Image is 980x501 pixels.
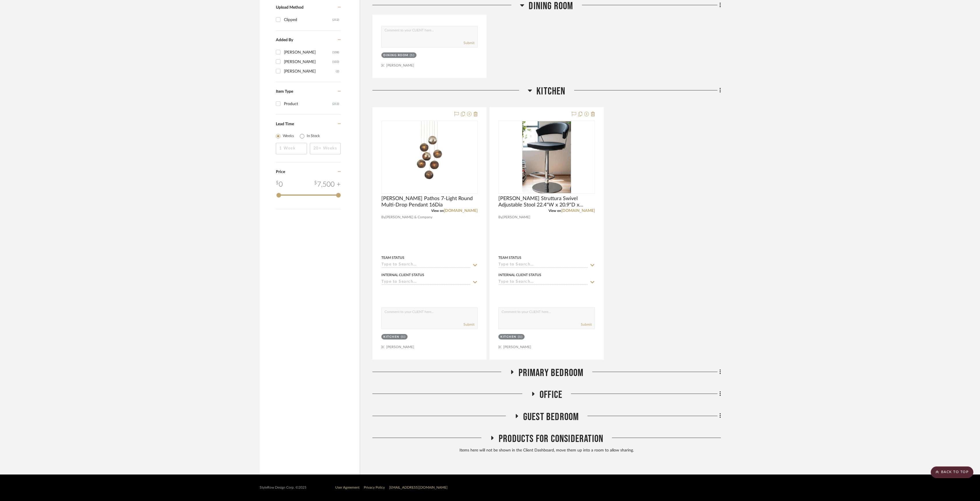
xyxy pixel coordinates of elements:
button: Submit [463,322,474,327]
span: By [498,215,502,220]
a: Privacy Policy [364,486,385,489]
div: (1) [401,335,406,339]
button: Submit [463,40,474,45]
span: [PERSON_NAME] & Company [385,215,432,220]
div: Items here will not be shown in the Client Dashboard, move them up into a room to allow sharing. [372,447,721,454]
div: (103) [332,57,339,67]
span: [PERSON_NAME] Pathos 7-Light Round Multi-Drop Pendant 16Dia [381,196,478,208]
span: View on [549,209,561,212]
input: Type to Search… [381,262,471,268]
div: Team Status [381,255,404,260]
div: Internal Client Status [381,272,424,278]
a: [EMAIL_ADDRESS][DOMAIN_NAME] [389,486,448,489]
scroll-to-top-button: BACK TO TOP [931,466,973,478]
span: View on [431,209,444,212]
input: Type to Search… [498,262,588,268]
label: Weeks [283,133,294,139]
img: Jesse Chicago Struttura Swivel Adjustable Stool 22.4"W x 20.9"D x 38.2"H [522,121,571,193]
input: 1 Week [276,143,307,154]
div: Clipped [284,15,332,24]
div: [PERSON_NAME] [284,67,336,76]
span: Office [540,389,562,401]
img: Currey Pathos 7-Light Round Multi-Drop Pendant 16Dia [401,121,458,193]
input: Type to Search… [381,280,471,285]
span: Lead Time [276,122,294,126]
div: (2) [336,67,339,76]
input: Type to Search… [498,280,588,285]
span: Primary Bedroom [519,367,584,379]
label: In Stock [307,133,320,139]
div: Team Status [498,255,521,260]
span: Item Type [276,90,293,94]
div: 0 [276,179,283,190]
span: Kitchen [536,85,565,98]
div: Kitchen [500,335,517,339]
div: (212) [332,15,339,24]
div: 7,500 + [314,179,341,190]
div: (213) [332,99,339,109]
span: Guest Bedroom [523,411,579,423]
a: User Agreement [335,486,359,489]
div: Kitchen [383,335,399,339]
div: [PERSON_NAME] [284,48,332,57]
div: 0 [499,121,594,193]
div: Internal Client Status [498,272,541,278]
span: By [381,215,385,220]
span: [PERSON_NAME] Struttura Swivel Adjustable Stool 22.4"W x 20.9"D x 38.2"H [498,196,595,208]
div: (1) [410,53,415,58]
span: Price [276,170,285,174]
div: Product [284,99,332,109]
a: [DOMAIN_NAME] [444,209,478,213]
div: (1) [518,335,523,339]
span: [PERSON_NAME] [502,215,530,220]
span: Upload Method [276,5,304,10]
input: 20+ Weeks [310,143,341,154]
span: Added By [276,38,293,42]
span: Products For Consideration [499,433,603,445]
div: (108) [332,48,339,57]
button: Submit [581,322,592,327]
div: [PERSON_NAME] [284,57,332,67]
a: [DOMAIN_NAME] [561,209,595,213]
div: Dining Room [383,53,408,58]
div: StyleRow Design Corp. ©2025 [260,485,306,490]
